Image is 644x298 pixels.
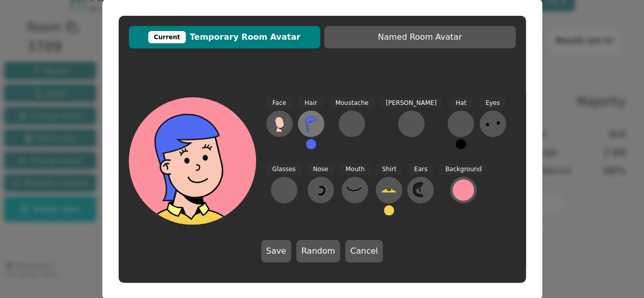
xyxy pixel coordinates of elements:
[298,97,323,109] span: Hair
[450,97,472,109] span: Hat
[307,164,334,175] span: Nose
[329,97,375,109] span: Moustache
[261,240,291,262] button: Save
[408,164,433,175] span: Ears
[296,240,340,262] button: Random
[266,164,302,175] span: Glasses
[345,240,383,262] button: Cancel
[376,164,402,175] span: Shirt
[340,164,371,175] span: Mouth
[329,31,511,43] span: Named Room Avatar
[266,97,292,109] span: Face
[324,26,516,48] button: Named Room Avatar
[134,31,315,43] span: Temporary Room Avatar
[479,97,506,109] span: Eyes
[148,31,186,43] div: Current
[129,26,320,48] button: CurrentTemporary Room Avatar
[380,97,443,109] span: [PERSON_NAME]
[439,164,488,175] span: Background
